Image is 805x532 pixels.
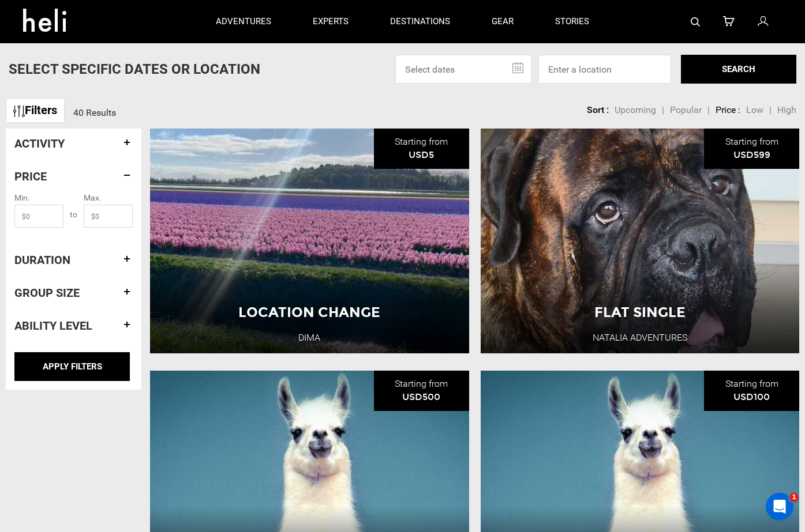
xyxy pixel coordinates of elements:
p: Select Specific Dates Or Location [9,59,260,79]
li: | [662,104,664,117]
label: Max. [84,192,102,203]
img: search-bar-icon.svg [691,17,700,27]
span: High [777,104,796,115]
label: Min. [14,192,30,203]
input: Select dates [395,55,531,84]
p: experts [313,16,349,28]
span: 1 [789,493,799,502]
p: adventures [216,16,271,28]
iframe: Intercom live chat [766,493,793,520]
li: Price : [716,104,740,117]
span: Popular [670,104,702,115]
li: | [707,104,710,117]
input: APPLY FILTERS [14,352,130,381]
li: Sort : [587,104,609,117]
img: btn-icon.svg [13,105,25,117]
input: $0 [84,205,133,228]
h4: Ability Level [14,319,133,332]
li: | [769,104,772,117]
h4: Price [14,170,133,183]
h4: Duration [14,254,133,266]
input: Enter a location [538,55,671,84]
label: to [70,191,77,220]
a: Filters [6,98,65,123]
span: 40 Results [73,107,116,118]
p: destinations [390,16,450,28]
h4: Activity [14,137,133,150]
span: Upcoming [615,104,656,115]
h4: Group size [14,286,133,299]
span: Low [746,104,763,115]
button: SEARCH [681,55,796,84]
input: $0 [14,205,63,228]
